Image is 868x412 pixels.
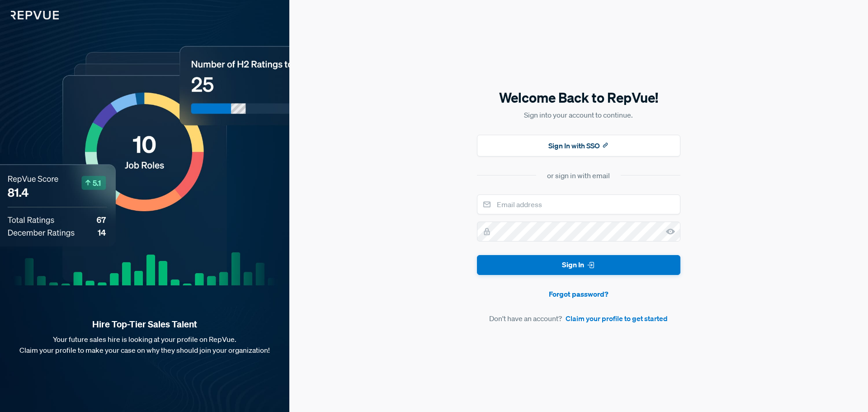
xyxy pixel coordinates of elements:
[566,313,668,324] a: Claim your profile to get started
[477,109,680,120] p: Sign into your account to continue.
[547,170,610,181] div: or sign in with email
[477,289,680,299] a: Forgot password?
[14,334,275,355] p: Your future sales hire is looking at your profile on RepVue. Claim your profile to make your case...
[477,135,680,156] button: Sign In with SSO
[477,88,680,107] h5: Welcome Back to RepVue!
[477,255,680,275] button: Sign In
[477,313,680,324] article: Don't have an account?
[477,194,680,214] input: Email address
[14,318,275,330] strong: Hire Top-Tier Sales Talent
